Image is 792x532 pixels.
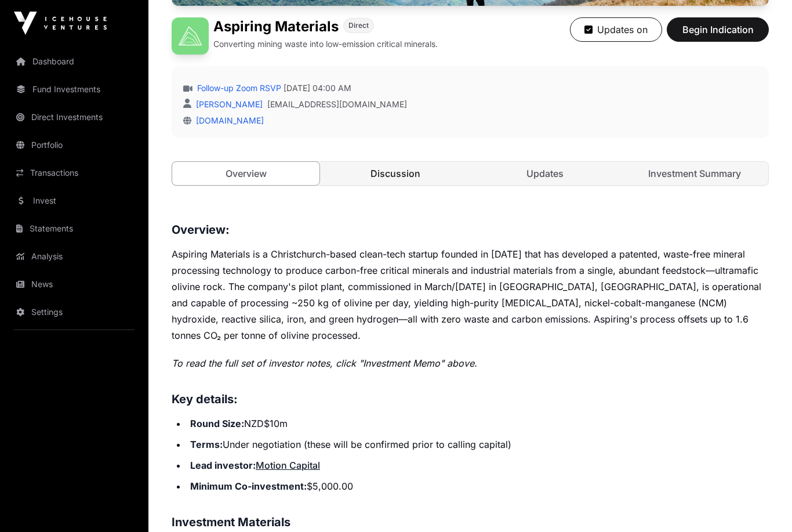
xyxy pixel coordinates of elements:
strong: Terms: [190,439,223,450]
a: Statements [9,216,139,241]
span: [DATE] 04:00 AM [284,82,351,94]
a: Analysis [9,244,139,269]
a: Discussion [322,162,469,185]
strong: Minimum Co-investment: [190,480,307,492]
a: Begin Indication [667,29,769,41]
a: Settings [9,299,139,325]
button: Begin Indication [667,17,769,42]
a: News [9,272,139,297]
a: Follow-up Zoom RSVP [195,82,281,94]
h3: Key details: [172,390,769,408]
a: Updates [471,162,619,185]
li: NZD$10m [187,415,769,432]
a: Fund Investments [9,77,139,102]
a: [DOMAIN_NAME] [191,115,264,125]
iframe: Chat Widget [734,476,792,532]
h3: Investment Materials [172,513,769,531]
img: Aspiring Materials [172,17,209,55]
a: Transactions [9,160,139,186]
strong: : [253,459,256,471]
p: Converting mining waste into low-emission critical minerals. [213,38,438,50]
h3: Overview: [172,220,769,239]
a: Dashboard [9,49,139,74]
h1: Aspiring Materials [213,17,339,36]
strong: Round Size: [190,418,244,429]
a: Investment Summary [621,162,768,185]
a: Direct Investments [9,104,139,130]
strong: Lead investor [190,459,253,471]
li: Under negotiation (these will be confirmed prior to calling capital) [187,436,769,453]
p: Aspiring Materials is a Christchurch-based clean-tech startup founded in [DATE] that has develope... [172,246,769,343]
a: Overview [172,161,320,186]
a: [PERSON_NAME] [194,99,263,109]
a: Portfolio [9,132,139,158]
span: Begin Indication [681,23,754,37]
img: Icehouse Ventures Logo [14,12,107,35]
a: Invest [9,188,139,213]
nav: Tabs [172,162,768,185]
li: $5,000.00 [187,478,769,494]
span: Direct [348,21,369,30]
em: To read the full set of investor notes, click "Investment Memo" above. [172,357,477,369]
button: Updates on [570,17,662,42]
a: [EMAIL_ADDRESS][DOMAIN_NAME] [267,99,407,110]
a: Motion Capital [256,459,320,471]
